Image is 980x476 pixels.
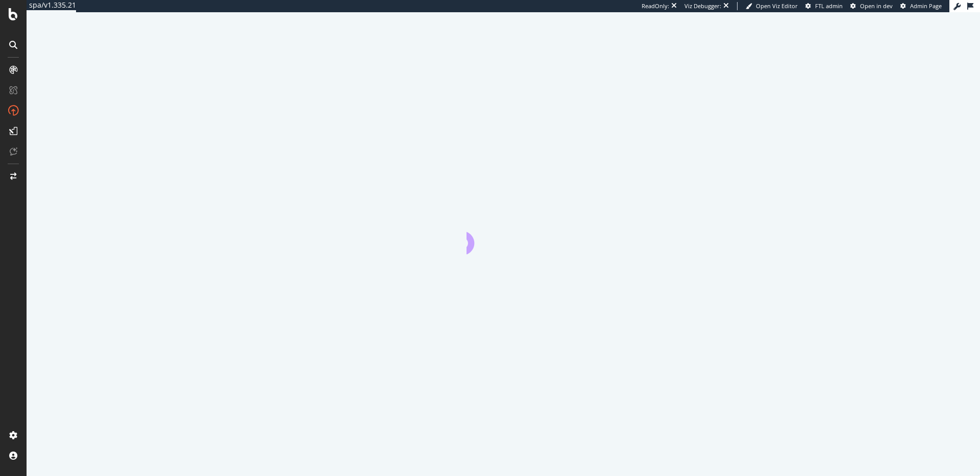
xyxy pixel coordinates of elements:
[910,2,942,10] span: Admin Page
[860,2,893,10] span: Open in dev
[746,2,798,10] a: Open Viz Editor
[684,2,721,10] div: Viz Debugger:
[756,2,798,10] span: Open Viz Editor
[642,2,669,10] div: ReadOnly:
[850,2,893,10] a: Open in dev
[815,2,843,10] span: FTL admin
[467,218,540,254] div: animation
[805,2,843,10] a: FTL admin
[900,2,942,10] a: Admin Page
